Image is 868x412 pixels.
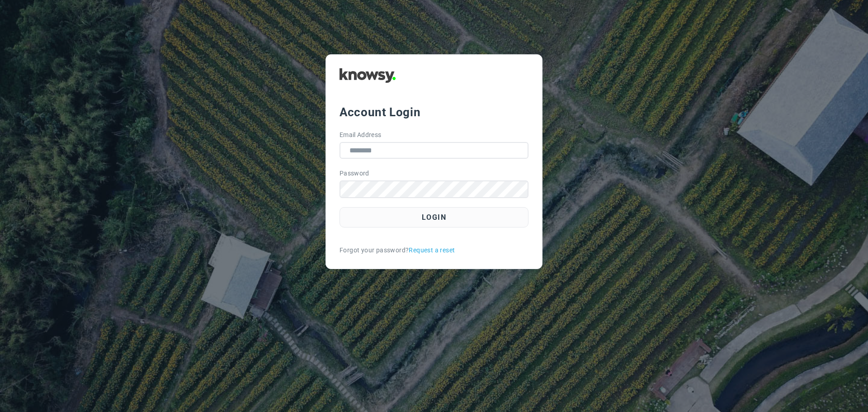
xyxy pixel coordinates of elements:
[340,104,528,120] div: Account Login
[340,130,382,140] label: Email Address
[340,207,528,227] button: Login
[340,246,528,255] div: Forgot your password?
[340,169,369,178] label: Password
[409,246,455,255] a: Request a reset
